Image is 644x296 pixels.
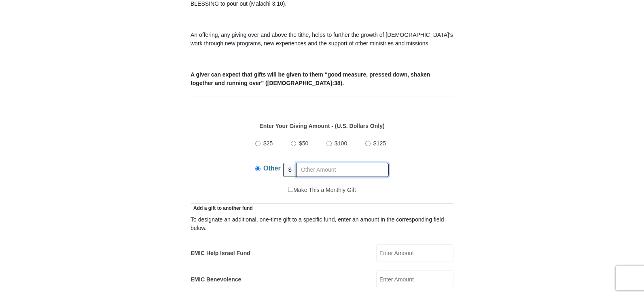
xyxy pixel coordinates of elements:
[263,165,281,172] span: Other
[191,275,241,284] label: EMIC Benevolence
[376,244,453,262] input: Enter Amount
[299,140,308,147] span: $50
[283,163,297,177] span: $
[288,187,293,192] input: Make This a Monthly Gift
[335,140,347,147] span: $100
[296,163,389,177] input: Other Amount
[288,186,356,194] label: Make This a Monthly Gift
[191,215,453,232] div: To designate an additional, one-time gift to a specific fund, enter an amount in the correspondin...
[191,71,430,86] b: A giver can expect that gifts will be given to them “good measure, pressed down, shaken together ...
[263,140,273,147] span: $25
[191,31,453,48] p: An offering, any giving over and above the tithe, helps to further the growth of [DEMOGRAPHIC_DAT...
[191,205,253,211] span: Add a gift to another fund
[376,270,453,288] input: Enter Amount
[191,249,250,258] label: EMIC Help Israel Fund
[259,123,384,129] strong: Enter Your Giving Amount - (U.S. Dollars Only)
[373,140,386,147] span: $125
